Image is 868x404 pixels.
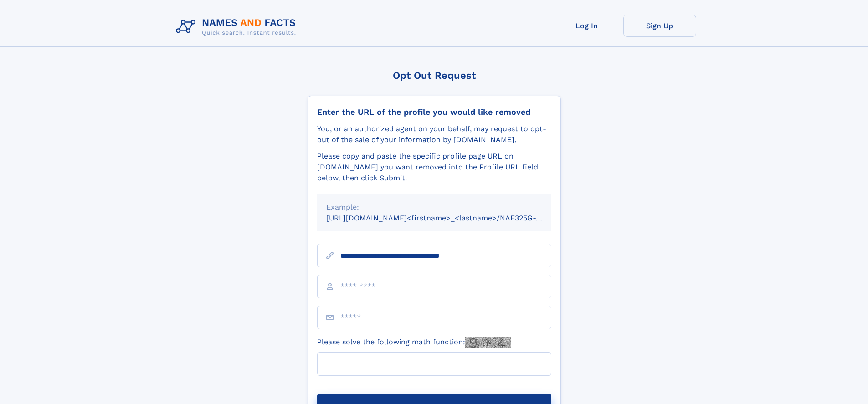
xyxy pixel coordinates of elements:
div: Enter the URL of the profile you would like removed [317,107,551,117]
a: Log In [550,15,623,37]
div: Example: [326,202,542,213]
div: Please copy and paste the specific profile page URL on [DOMAIN_NAME] you want removed into the Pr... [317,151,551,184]
a: Sign Up [623,15,696,37]
div: Opt Out Request [308,70,561,81]
div: You, or an authorized agent on your behalf, may request to opt-out of the sale of your informatio... [317,123,551,145]
small: [URL][DOMAIN_NAME]<firstname>_<lastname>/NAF325G-xxxxxxxx [326,214,569,222]
img: Logo Names and Facts [172,15,303,39]
label: Please solve the following math function: [317,337,511,348]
